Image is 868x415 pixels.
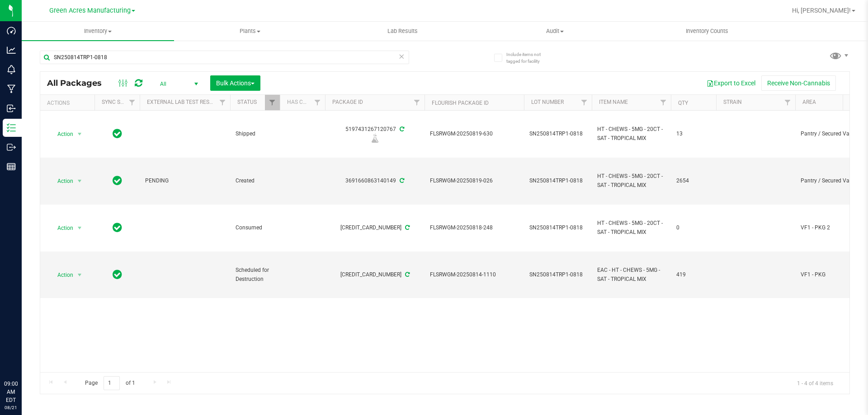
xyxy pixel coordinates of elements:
[430,130,519,138] span: FLSRWGM-20250819-630
[215,95,230,110] a: Filter
[479,22,631,41] a: Audit
[125,95,140,110] a: Filter
[102,99,137,105] a: Sync Status
[332,99,363,105] a: Package ID
[398,177,404,184] span: Sync from Compliance System
[801,270,858,279] span: VF1 - PKG
[74,269,85,281] span: select
[22,27,174,35] span: Inventory
[74,175,85,187] span: select
[113,127,122,140] span: In Sync
[531,99,564,105] a: Lot Number
[7,104,16,113] inline-svg: Inbound
[7,26,16,35] inline-svg: Dashboard
[656,95,671,110] a: Filter
[7,65,16,74] inline-svg: Monitoring
[430,177,519,185] span: FLSRWGM-20250819-026
[398,126,404,132] span: Sync from Compliance System
[210,75,260,91] button: Bulk Actions
[324,224,426,232] div: [CREDIT_CARD_NUMBER]
[597,172,665,189] span: HT - CHEWS - 5MG - 20CT - SAT - TROPICAL MIX
[174,22,326,41] a: Plants
[676,224,711,232] span: 0
[49,175,74,187] span: Action
[801,177,858,185] span: Pantry / Secured Vault
[432,100,489,106] a: Flourish Package ID
[676,270,711,279] span: 419
[324,134,426,143] div: Lab Sample
[404,271,410,278] span: Sync from Compliance System
[529,130,586,138] span: SN250814TRP1-0818
[74,222,85,234] span: select
[324,125,426,143] div: 5197431267120767
[113,174,122,187] span: In Sync
[49,128,74,140] span: Action
[49,269,74,281] span: Action
[529,224,586,232] span: SN250814TRP1-0818
[430,224,519,232] span: FLSRWGM-20250818-248
[506,51,552,65] span: Include items not tagged for facility
[145,177,225,185] span: PENDING
[49,222,74,234] span: Action
[599,99,628,105] a: Item Name
[236,224,274,232] span: Consumed
[7,143,16,152] inline-svg: Outbound
[410,95,425,110] a: Filter
[802,99,816,105] a: Area
[147,99,218,105] a: External Lab Test Result
[801,130,858,138] span: Pantry / Secured Vault
[375,27,430,35] span: Lab Results
[113,221,122,234] span: In Sync
[674,27,741,35] span: Inventory Counts
[597,125,665,142] span: HT - CHEWS - 5MG - 20CT - SAT - TROPICAL MIX
[529,177,586,185] span: SN250814TRP1-0818
[7,46,16,55] inline-svg: Analytics
[7,84,16,93] inline-svg: Manufacturing
[326,22,479,41] a: Lab Results
[430,270,519,279] span: FLSRWGM-20250814-1110
[7,162,16,171] inline-svg: Reports
[701,75,761,91] button: Export to Excel
[40,51,409,64] input: Search Package ID, Item Name, SKU, Lot or Part Number...
[49,7,131,14] span: Green Acres Manufacturing
[529,270,586,279] span: SN250814TRP1-0818
[47,78,111,88] span: All Packages
[479,27,631,35] span: Audit
[265,95,280,110] a: Filter
[175,27,326,35] span: Plants
[216,79,255,87] span: Bulk Actions
[597,219,665,236] span: HT - CHEWS - 5MG - 20CT - SAT - TROPICAL MIX
[236,177,274,185] span: Created
[237,99,257,105] a: Status
[324,177,426,185] div: 3691660863140149
[404,224,410,231] span: Sync from Compliance System
[790,376,840,390] span: 1 - 4 of 4 items
[9,343,36,370] iframe: Resource center
[597,266,665,283] span: EAC - HT - CHEWS - 5MG - SAT - TROPICAL MIX
[236,130,274,138] span: Shipped
[678,100,688,106] a: Qty
[324,270,426,279] div: [CREDIT_CARD_NUMBER]
[398,51,405,62] span: Clear
[577,95,592,110] a: Filter
[676,130,711,138] span: 13
[47,100,91,106] div: Actions
[4,404,18,411] p: 08/21
[4,380,18,404] p: 09:00 AM EDT
[74,128,85,140] span: select
[631,22,783,41] a: Inventory Counts
[780,95,795,110] a: Filter
[7,123,16,132] inline-svg: Inventory
[723,99,742,105] a: Strain
[310,95,325,110] a: Filter
[236,266,274,283] span: Scheduled for Destruction
[801,224,858,232] span: VF1 - PKG 2
[280,95,325,111] th: Has COA
[792,7,851,14] span: Hi, [PERSON_NAME]!
[113,268,122,281] span: In Sync
[676,177,711,185] span: 2654
[761,75,836,91] button: Receive Non-Cannabis
[77,376,142,390] span: Page of 1
[104,376,120,390] input: 1
[22,22,174,41] a: Inventory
